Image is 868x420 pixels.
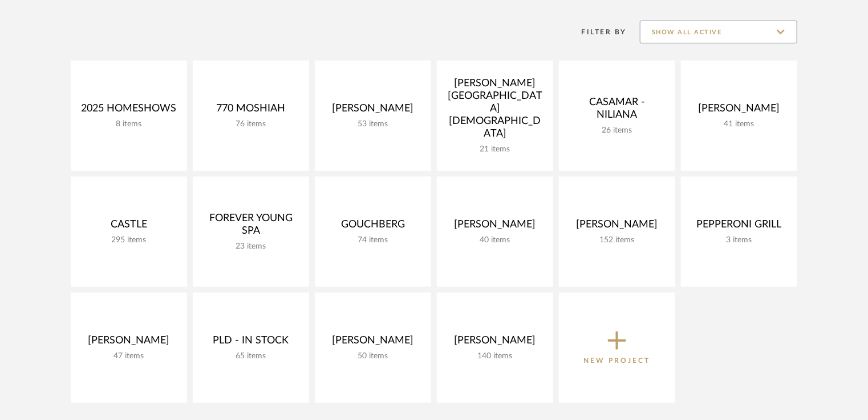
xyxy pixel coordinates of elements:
div: 26 items [568,126,666,135]
div: [PERSON_NAME] [446,334,544,351]
div: 2025 HOMESHOWS [80,102,178,119]
div: 65 items [202,351,300,361]
div: [PERSON_NAME] [324,334,422,351]
div: 152 items [568,235,666,245]
div: 50 items [324,351,422,361]
div: 8 items [80,119,178,129]
div: 295 items [80,235,178,245]
div: CASTLE [80,218,178,235]
div: 23 items [202,242,300,251]
div: 47 items [80,351,178,361]
button: New Project [559,293,675,403]
div: [PERSON_NAME] [446,218,544,235]
div: 53 items [324,119,422,129]
div: Filter By [567,26,627,38]
div: GOUCHBERG [324,218,422,235]
div: 3 items [690,235,788,245]
div: PLD - IN STOCK [202,334,300,351]
div: [PERSON_NAME] [324,102,422,119]
div: 40 items [446,235,544,245]
p: New Project [584,355,651,366]
div: CASAMAR - NILIANA [568,96,666,126]
div: 140 items [446,351,544,361]
div: [PERSON_NAME] [80,334,178,351]
div: 76 items [202,119,300,129]
div: FOREVER YOUNG SPA [202,212,300,242]
div: 41 items [690,119,788,129]
div: 770 MOSHIAH [202,102,300,119]
div: [PERSON_NAME][GEOGRAPHIC_DATA][DEMOGRAPHIC_DATA] [446,77,544,145]
div: [PERSON_NAME] [568,218,666,235]
div: 74 items [324,235,422,245]
div: 21 items [446,145,544,154]
div: PEPPERONI GRILL [690,218,788,235]
div: [PERSON_NAME] [690,102,788,119]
